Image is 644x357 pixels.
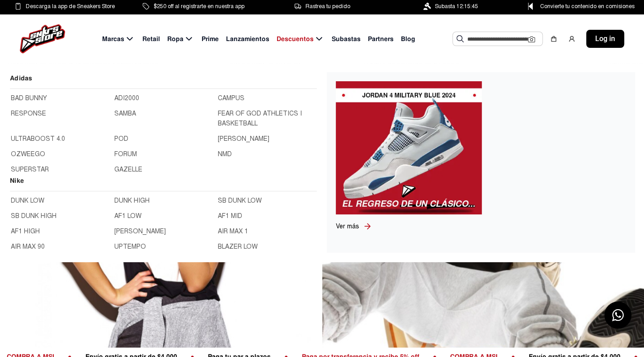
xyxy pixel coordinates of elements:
span: Partners [368,34,394,44]
a: BAD BUNNY [11,93,109,103]
span: Rastrea tu pedido [306,1,350,11]
h2: Adidas [10,73,317,89]
a: FORUM [114,149,212,159]
a: [PERSON_NAME] [114,227,212,236]
a: AF1 MID [218,211,316,221]
img: Cámara [528,36,535,43]
span: Descuentos [277,34,314,44]
a: DUNK HIGH [114,196,212,206]
a: [PERSON_NAME] [218,134,316,144]
span: $250 off al registrarte en nuestra app [154,1,244,11]
a: SAMBA [114,109,212,129]
span: Log in [595,33,615,44]
span: Prime [202,34,219,44]
img: user [568,35,575,42]
a: SB DUNK HIGH [11,211,109,221]
span: Ropa [167,34,183,44]
h2: Nike [10,176,317,191]
a: AIR MAX 90 [11,242,109,252]
a: NMD [218,149,316,159]
img: Control Point Icon [525,3,536,10]
img: shopping [550,35,557,42]
span: Lanzamientos [226,34,269,44]
span: Convierte tu contenido en comisiones [540,1,635,11]
a: ADI2000 [114,93,212,103]
a: SUPERSTAR [11,165,109,175]
span: Descarga la app de Sneakers Store [26,1,115,11]
a: FEAR OF GOD ATHLETICS I BASKETBALL [218,109,316,129]
a: BLAZER LOW [218,242,316,252]
img: logo [20,24,65,53]
span: Retail [142,34,160,44]
a: OZWEEGO [11,149,109,159]
a: UPTEMPO [114,242,212,252]
span: Subastas [332,34,361,44]
a: ULTRABOOST 4.0 [11,134,109,144]
span: Ver más [336,223,359,230]
a: DUNK LOW [11,196,109,206]
a: Ver más [336,222,363,231]
a: AIR MAX 1 [218,227,316,236]
a: POD [114,134,212,144]
a: GAZELLE [114,165,212,175]
a: RESPONSE [11,109,109,129]
span: Marcas [102,34,124,44]
a: AF1 HIGH [11,227,109,236]
span: Blog [401,34,415,44]
a: SB DUNK LOW [218,196,316,206]
span: Subasta 12:15:45 [435,1,478,11]
img: Buscar [456,35,464,42]
a: AF1 LOW [114,211,212,221]
a: CAMPUS [218,93,316,103]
